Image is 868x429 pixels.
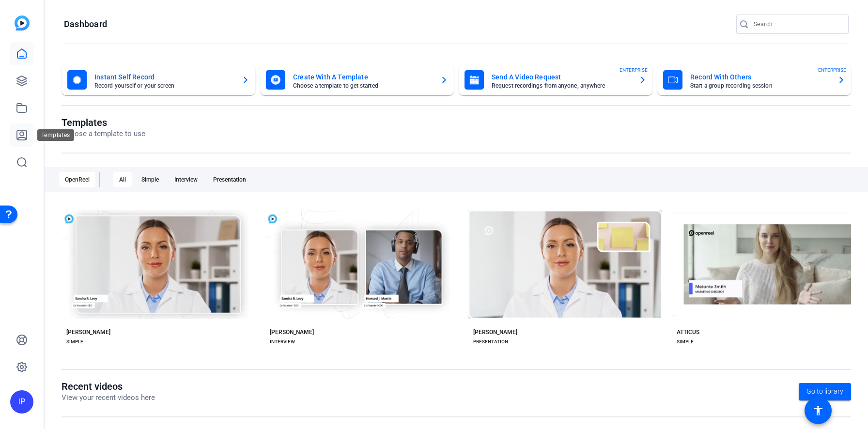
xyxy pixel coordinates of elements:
[293,71,433,83] mat-card-title: Create With A Template
[94,83,234,89] mat-card-subtitle: Record yourself or your screen
[799,383,851,400] a: Go to library
[260,64,454,95] button: Create With A TemplateChoose a template to get started
[620,66,648,74] span: ENTERPRISE
[169,172,203,187] div: Interview
[62,117,145,128] h1: Templates
[113,172,132,187] div: All
[473,338,508,346] div: PRESENTATION
[66,328,110,336] div: [PERSON_NAME]
[812,405,824,416] mat-icon: accessibility
[66,338,83,346] div: SIMPLE
[818,66,846,74] span: ENTERPRISE
[207,172,252,187] div: Presentation
[62,381,155,392] h1: Recent videos
[492,71,631,83] mat-card-title: Send A Video Request
[10,390,33,414] div: IP
[62,392,155,403] p: View your recent videos here
[94,71,234,83] mat-card-title: Instant Self Record
[62,128,145,139] p: Choose a template to use
[37,129,74,141] div: Templates
[754,18,841,30] input: Search
[15,15,30,31] img: blue-gradient.svg
[492,83,631,89] mat-card-subtitle: Request recordings from anyone, anywhere
[690,71,830,83] mat-card-title: Record With Others
[806,386,843,397] span: Go to library
[270,338,295,346] div: INTERVIEW
[270,328,314,336] div: [PERSON_NAME]
[64,18,107,30] h1: Dashboard
[473,328,517,336] div: [PERSON_NAME]
[62,64,255,95] button: Instant Self RecordRecord yourself or your screen
[690,83,830,89] mat-card-subtitle: Start a group recording session
[677,338,694,346] div: SIMPLE
[459,64,652,95] button: Send A Video RequestRequest recordings from anyone, anywhereENTERPRISE
[657,64,851,95] button: Record With OthersStart a group recording sessionENTERPRISE
[136,172,165,187] div: Simple
[59,172,95,187] div: OpenReel
[677,328,699,336] div: ATTICUS
[293,83,433,89] mat-card-subtitle: Choose a template to get started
